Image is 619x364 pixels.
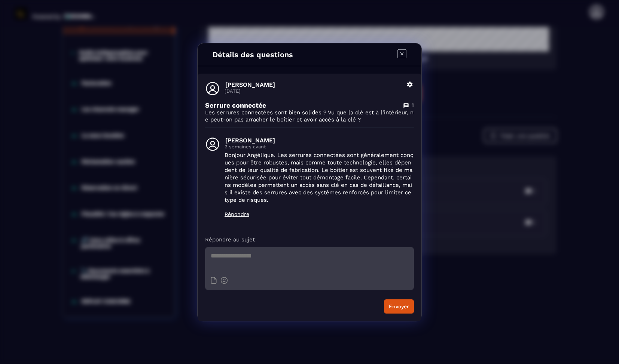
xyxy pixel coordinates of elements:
[205,109,414,123] p: Les serrures connectées sont bien solides ? Vu que la clé est à l’intérieur, ne peut-on pas arrac...
[205,101,266,109] p: Serrure connectée
[225,211,414,217] p: Répondre
[225,88,402,94] p: [DATE]
[225,137,414,144] p: [PERSON_NAME]
[213,50,293,59] h4: Détails des questions
[412,102,414,109] p: 1
[225,151,414,204] p: Bonjour Angélique. Les serrures connectées sont généralement conçues pour être robustes, mais com...
[225,144,414,149] p: 2 semaines avant
[205,236,414,243] p: Répondre au sujet
[384,299,414,314] button: Envoyer
[225,81,402,88] p: [PERSON_NAME]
